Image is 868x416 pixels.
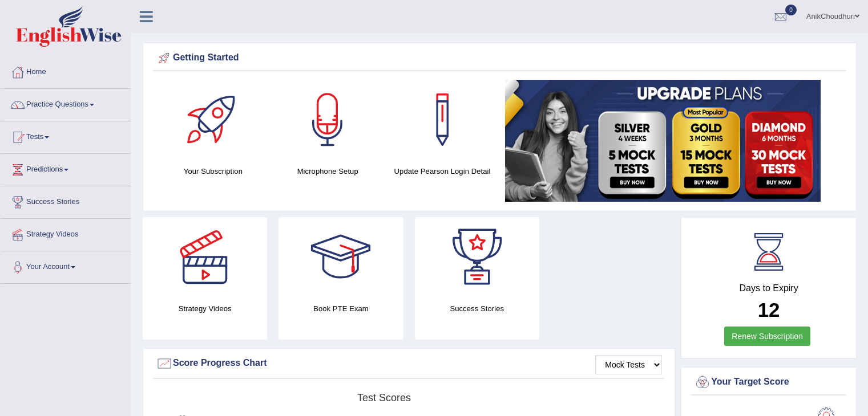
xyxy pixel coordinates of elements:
[505,80,821,202] img: small5.jpg
[143,303,267,315] h4: Strategy Videos
[156,355,662,372] div: Score Progress Chart
[415,303,539,315] h4: Success Stories
[1,121,131,150] a: Tests
[1,186,131,215] a: Success Stories
[1,56,131,85] a: Home
[391,165,494,177] h4: Update Pearson Login Detail
[156,50,843,67] div: Getting Started
[1,251,131,280] a: Your Account
[1,154,131,182] a: Predictions
[1,89,131,117] a: Practice Questions
[162,165,265,177] h4: Your Subscription
[357,392,411,403] tspan: Test scores
[758,299,780,321] b: 12
[694,374,843,391] div: Your Target Score
[785,5,797,15] span: 0
[276,165,380,177] h4: Microphone Setup
[694,283,843,293] h4: Days to Expiry
[278,303,403,315] h4: Book PTE Exam
[1,219,131,247] a: Strategy Videos
[724,327,810,346] a: Renew Subscription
